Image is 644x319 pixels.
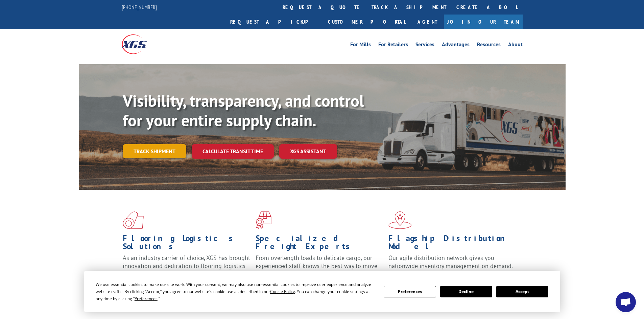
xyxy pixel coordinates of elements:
a: For Mills [350,42,371,49]
div: Cookie Consent Prompt [84,271,560,312]
p: From overlength loads to delicate cargo, our experienced staff knows the best way to move your fr... [256,254,383,284]
span: As an industry carrier of choice, XGS has brought innovation and dedication to flooring logistics... [123,254,250,278]
h1: Specialized Freight Experts [256,234,383,254]
a: XGS ASSISTANT [279,144,337,159]
span: Preferences [135,296,158,301]
button: Decline [440,286,492,297]
div: We use essential cookies to make our site work. With your consent, we may also use non-essential ... [96,281,376,302]
h1: Flagship Distribution Model [388,234,516,254]
a: [PHONE_NUMBER] [122,4,157,10]
span: Our agile distribution network gives you nationwide inventory management on demand. [388,254,513,270]
img: xgs-icon-focused-on-flooring-red [256,211,271,229]
a: Calculate transit time [192,144,274,159]
a: About [508,42,523,49]
a: Resources [477,42,501,49]
a: Services [415,42,434,49]
div: Open chat [616,292,636,312]
a: Request a pickup [225,15,323,29]
b: Visibility, transparency, and control for your entire supply chain. [123,90,364,131]
a: For Retailers [378,42,408,49]
button: Accept [496,286,548,297]
img: xgs-icon-flagship-distribution-model-red [388,211,412,229]
a: Customer Portal [323,15,411,29]
a: Join Our Team [444,15,523,29]
a: Advantages [442,42,470,49]
span: Cookie Policy [270,289,295,294]
a: Track shipment [123,144,186,158]
button: Preferences [384,286,436,297]
h1: Flooring Logistics Solutions [123,234,251,254]
a: Agent [411,15,444,29]
img: xgs-icon-total-supply-chain-intelligence-red [123,211,144,229]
